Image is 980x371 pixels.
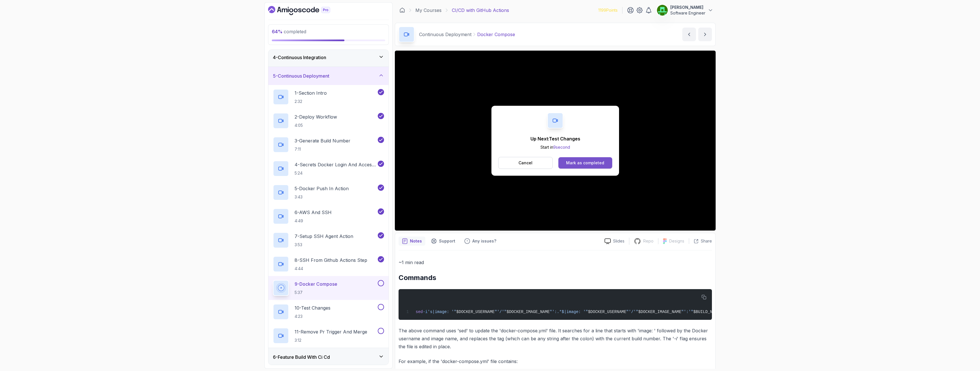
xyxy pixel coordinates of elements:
span: 9 second [553,145,570,150]
button: 10-Test Changes4:23 [273,304,384,320]
span: "'/'" [626,310,638,314]
p: 5:24 [295,170,377,176]
a: Slides [600,238,629,244]
p: 1 - Section Intro [295,90,327,96]
p: 3:53 [295,242,353,248]
button: notes button [399,237,425,246]
p: Any issues? [472,238,496,244]
button: previous content [682,28,696,41]
button: 7-Setup SSH Agent Action3:53 [273,232,384,248]
h3: 4 - Continuous Integration [273,54,326,61]
p: 2:32 [295,99,327,104]
p: 4:05 [295,123,337,128]
p: 4:23 [295,314,330,319]
p: 4:49 [295,218,332,224]
p: 5 - Docker Push In Action [295,185,349,192]
p: 1199 Points [598,7,618,13]
span: "':'" [681,310,693,314]
p: Start in [530,144,580,150]
h2: Commands [399,273,712,282]
span: $DOCKER_IMAGE_NAME [638,310,681,314]
a: My Courses [415,7,442,14]
p: The above command uses 'sed' to update the 'docker-compose.yml' file. It searches for a line that... [399,327,712,351]
button: Cancel [498,157,553,169]
span: completed [272,29,306,34]
span: $DOCKER_USERNAME [456,310,495,314]
p: Continuous Deployment [419,31,471,38]
a: Dashboard [268,6,343,15]
p: Repo [643,238,654,244]
p: [PERSON_NAME] [670,5,705,10]
p: Notes [410,238,422,244]
p: Slides [613,238,624,244]
p: 7 - Setup SSH Agent Action [295,233,353,240]
h3: 6 - Feature Build With Ci Cd [273,354,330,360]
p: 3:43 [295,194,349,200]
p: 6 - AWS And SSH [295,209,332,216]
button: Share [689,238,712,244]
p: 3 - Generate Build Number [295,137,350,144]
button: 11-Remove Pr Trigger And Merge3:12 [273,328,384,344]
button: Mark as completed [558,157,612,169]
span: $DOCKER_IMAGE_NAME [507,310,550,314]
p: 9 - Docker Compose [295,281,337,287]
button: Feedback button [461,237,500,246]
button: Support button [428,237,459,246]
button: 4-Continuous Integration [268,48,389,67]
p: Support [439,238,455,244]
p: 11 - Remove Pr Trigger And Merge [295,328,367,335]
button: 8-SSH From Github Actions Step4:44 [273,256,384,272]
h3: 5 - Continuous Deployment [273,72,329,79]
button: 4-Secrets Docker Login And Access Token5:24 [273,161,384,177]
p: Software Engineer [670,10,705,16]
span: 's|image: '" [428,310,456,314]
span: $BUILD_NUMBER [693,310,724,314]
button: 9-Docker Compose5:37 [273,280,384,296]
button: 2-Deploy Workflow4:05 [273,113,384,129]
img: user profile image [657,5,668,16]
a: Dashboard [399,7,405,13]
p: 7:11 [295,146,350,152]
button: 6-Feature Build With Ci Cd [268,348,389,366]
p: 4:44 [295,266,367,271]
div: Mark as completed [566,160,604,166]
span: $DOCKER_USERNAME [588,310,626,314]
p: ~1 min read [399,258,712,266]
p: Designs [669,238,684,244]
span: "'/'" [495,310,507,314]
p: Share [701,238,712,244]
p: 8 - SSH From Github Actions Step [295,257,367,264]
p: 5:37 [295,290,337,295]
p: CI/CD with GitHub Actions [452,7,509,14]
p: Docker Compose [477,31,515,38]
iframe: 9 - Docker Compose [395,51,716,231]
button: 3-Generate Build Number7:11 [273,137,384,153]
button: user profile image[PERSON_NAME]Software Engineer [657,5,713,16]
p: Cancel [518,160,532,166]
p: 4 - Secrets Docker Login And Access Token [295,161,377,168]
span: -i [423,310,428,314]
span: sed [416,310,423,314]
p: 10 - Test Changes [295,304,330,311]
p: 2 - Deploy Workflow [295,113,337,120]
button: 5-Continuous Deployment [268,67,389,85]
button: next content [698,28,712,41]
p: 3:12 [295,337,367,343]
button: 5-Docker Push In Action3:43 [273,185,384,200]
p: Up Next: Test Changes [530,135,580,142]
button: 6-AWS And SSH4:49 [273,208,384,224]
p: For example, if the 'docker-compose.yml' file contains: [399,357,712,365]
span: "':.*$|image: '" [550,310,588,314]
button: 1-Section Intro2:32 [273,89,384,105]
span: 64 % [272,29,283,34]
